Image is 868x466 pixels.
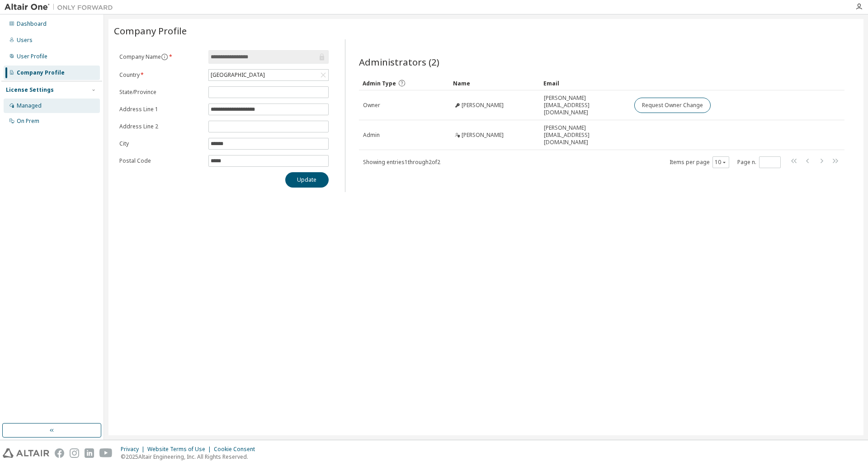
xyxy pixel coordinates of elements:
[161,53,168,61] button: information
[670,156,729,168] span: Items per page
[119,140,203,147] label: City
[17,102,42,109] div: Managed
[17,20,47,28] div: Dashboard
[285,172,329,188] button: Update
[17,118,39,125] div: On Prem
[363,80,396,87] span: Admin Type
[114,24,187,37] span: Company Profile
[85,448,94,458] img: linkedin.svg
[147,446,214,453] div: Website Terms of Use
[209,70,328,80] div: [GEOGRAPHIC_DATA]
[17,37,33,44] div: Users
[99,448,113,458] img: youtube.svg
[121,453,260,461] p: © 2025 Altair Engineering, Inc. All Rights Reserved.
[5,3,118,12] img: Altair One
[543,76,627,90] div: Email
[359,56,439,68] span: Administrators (2)
[119,106,203,113] label: Address Line 1
[363,158,440,166] span: Showing entries 1 through 2 of 2
[55,448,64,458] img: facebook.svg
[119,157,203,165] label: Postal Code
[363,132,380,139] span: Admin
[737,156,781,168] span: Page n.
[6,86,54,94] div: License Settings
[70,448,79,458] img: instagram.svg
[363,102,380,109] span: Owner
[119,89,203,96] label: State/Province
[119,71,203,79] label: Country
[715,159,727,166] button: 10
[17,69,65,76] div: Company Profile
[462,132,504,139] span: [PERSON_NAME]
[634,98,711,113] button: Request Owner Change
[119,53,203,61] label: Company Name
[17,53,47,60] div: User Profile
[214,446,260,453] div: Cookie Consent
[119,123,203,130] label: Address Line 2
[3,448,49,458] img: altair_logo.svg
[121,446,147,453] div: Privacy
[453,76,536,90] div: Name
[462,102,504,109] span: [PERSON_NAME]
[544,94,626,116] span: [PERSON_NAME][EMAIL_ADDRESS][DOMAIN_NAME]
[544,124,626,146] span: [PERSON_NAME][EMAIL_ADDRESS][DOMAIN_NAME]
[209,70,266,80] div: [GEOGRAPHIC_DATA]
